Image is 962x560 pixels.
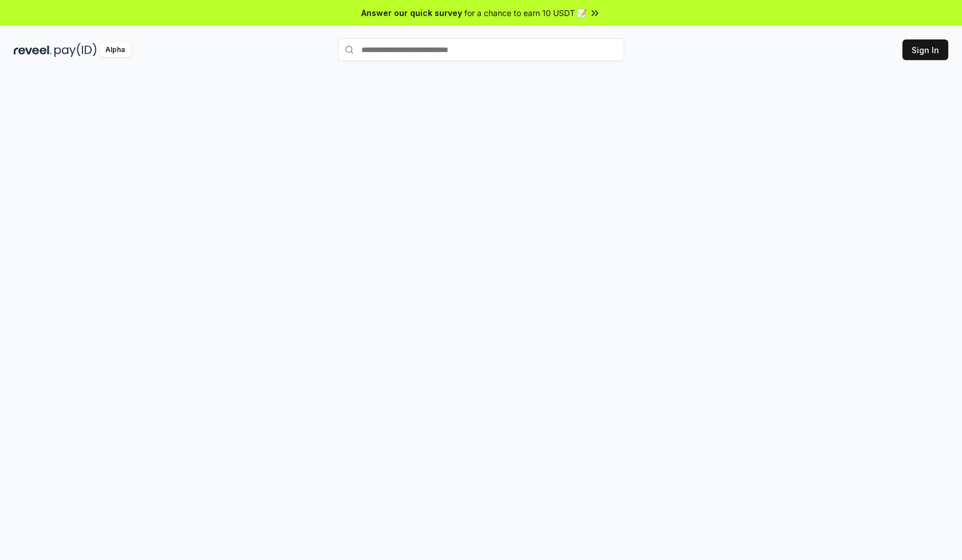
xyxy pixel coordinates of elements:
[464,7,587,19] span: for a chance to earn 10 USDT 📝
[14,43,52,57] img: reveel_dark
[99,43,131,57] div: Alpha
[54,43,97,57] img: pay_id
[902,39,948,60] button: Sign In
[361,7,462,19] span: Answer our quick survey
